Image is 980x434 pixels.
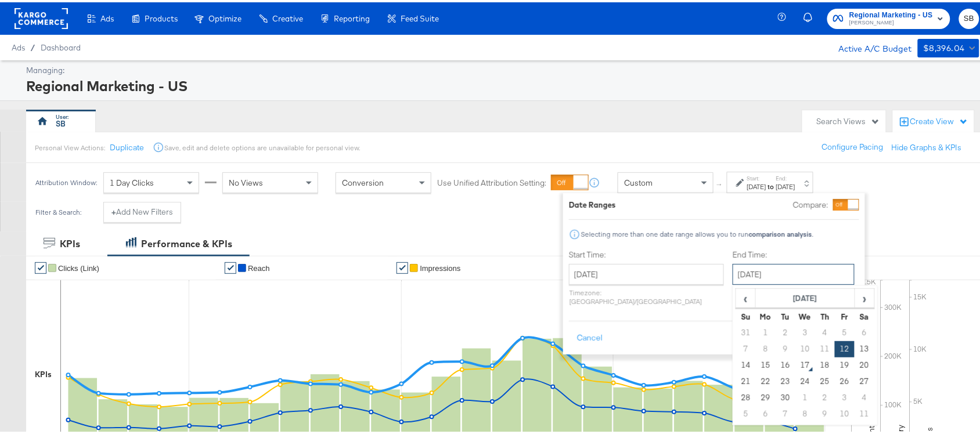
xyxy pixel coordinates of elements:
th: [DATE] [756,287,855,306]
td: 20 [855,355,874,371]
div: Filter & Search: [35,206,82,214]
td: 7 [736,339,756,355]
td: 4 [855,388,874,404]
td: 31 [736,323,756,339]
span: ‹ [737,287,755,305]
span: / [25,41,41,50]
button: Hide Graphs & KPIs [892,140,962,151]
label: Compare: [793,197,828,208]
label: Start Time: [569,247,724,258]
label: Use Unified Attribution Setting: [437,175,546,186]
span: ↑ [715,180,726,185]
span: › [856,287,874,305]
td: 12 [835,339,855,355]
span: Custom [624,175,653,186]
td: 25 [815,371,835,388]
span: Ads [12,41,25,50]
td: 11 [815,339,835,355]
td: 26 [835,371,855,388]
div: [DATE] [776,180,795,189]
div: KPIs [35,367,52,378]
span: Ads [100,12,114,21]
div: KPIs [60,235,80,248]
td: 2 [815,388,835,404]
th: Sa [855,306,874,323]
td: 6 [855,323,874,339]
td: 9 [815,404,835,420]
td: 21 [736,371,756,388]
div: Create View [910,114,968,125]
button: SB [959,6,979,27]
div: Regional Marketing - US [26,74,977,93]
td: 11 [855,404,874,420]
span: SB [964,10,975,23]
span: Optimize [208,12,242,21]
div: Selecting more than one date range allows you to run . [581,228,814,236]
td: 3 [795,323,815,339]
span: [PERSON_NAME] [849,16,933,26]
div: SB [56,116,66,127]
td: 18 [815,355,835,371]
span: Creative [272,12,303,21]
span: Clicks (Link) [58,262,99,270]
td: 29 [756,388,776,404]
div: Personal View Actions: [35,141,105,150]
span: Impressions [420,262,460,270]
div: Date Ranges [569,197,616,208]
td: 28 [736,388,756,404]
a: ✔ [397,260,408,272]
span: Reporting [334,12,370,21]
td: 9 [776,339,795,355]
td: 1 [795,388,815,404]
div: Active A/C Budget [827,37,912,54]
div: Attribution Window: [35,176,98,185]
td: 4 [815,323,835,339]
button: Duplicate [110,140,144,151]
td: 13 [855,339,874,355]
strong: + [111,204,116,215]
div: [DATE] [747,180,766,189]
a: Dashboard [41,41,81,50]
button: Cancel [569,325,611,346]
strong: to [766,180,776,189]
td: 10 [795,339,815,355]
a: ✔ [35,260,46,272]
label: End Time: [733,247,859,258]
button: Configure Pacing [814,135,892,155]
td: 24 [795,371,815,388]
button: +Add New Filters [103,200,181,220]
td: 27 [855,371,874,388]
span: 1 Day Clicks [110,175,154,186]
th: Tu [776,306,795,323]
label: End: [776,172,795,180]
td: 30 [776,388,795,404]
th: We [795,306,815,323]
span: Feed Suite [401,12,439,21]
p: Timezone: [GEOGRAPHIC_DATA]/[GEOGRAPHIC_DATA] [569,286,724,303]
td: 19 [835,355,855,371]
span: Products [145,12,178,21]
td: 15 [756,355,776,371]
td: 5 [835,323,855,339]
td: 8 [795,404,815,420]
div: $8,396.04 [924,39,965,53]
td: 6 [756,404,776,420]
td: 3 [835,388,855,404]
td: 10 [835,404,855,420]
td: 23 [776,371,795,388]
div: Managing: [26,63,977,74]
button: Regional Marketing - US[PERSON_NAME] [827,6,950,27]
td: 8 [756,339,776,355]
span: Conversion [342,175,384,186]
td: 1 [756,323,776,339]
td: 17 [795,355,815,371]
th: Th [815,306,835,323]
th: Fr [835,306,855,323]
span: Regional Marketing - US [849,7,933,19]
button: $8,396.04 [918,37,979,55]
label: Start: [747,172,766,180]
td: 7 [776,404,795,420]
div: Performance & KPIs [141,235,232,248]
span: No Views [229,175,263,186]
div: Search Views [817,114,880,125]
